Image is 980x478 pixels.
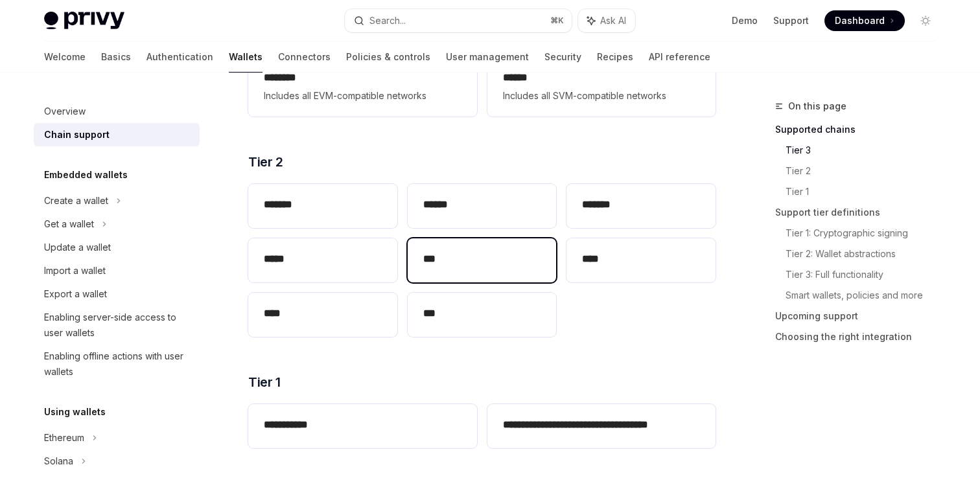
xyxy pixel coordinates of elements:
a: Enabling offline actions with user wallets [34,345,200,383]
div: Overview [44,104,86,119]
div: Import a wallet [44,263,106,279]
h5: Using wallets [44,404,106,420]
a: Choosing the right integration [775,326,946,347]
div: Ethereum [44,430,84,446]
a: Update a wallet [34,236,200,259]
button: Toggle dark mode [915,10,936,31]
a: Import a wallet [34,259,200,282]
a: Enabling server-side access to user wallets [34,306,200,345]
a: Tier 3 [786,140,946,161]
a: Authentication [146,41,213,73]
h5: Embedded wallets [44,167,128,183]
a: Basics [101,41,131,73]
a: Connectors [278,41,331,73]
div: Get a wallet [44,216,94,232]
a: Supported chains [775,119,946,140]
a: Export a wallet [34,282,200,306]
span: Includes all EVM-compatible networks [264,88,461,104]
a: Overview [34,100,200,123]
a: Smart wallets, policies and more [786,285,946,306]
a: Security [544,41,581,73]
a: Tier 2 [786,161,946,181]
a: **** ***Includes all EVM-compatible networks [248,57,476,117]
button: Ask AI [578,9,635,32]
span: Includes all SVM-compatible networks [503,88,700,104]
div: Enabling offline actions with user wallets [44,348,192,380]
span: On this page [788,98,846,114]
div: Chain support [44,127,110,142]
a: Wallets [229,41,262,73]
a: Chain support [34,123,200,146]
a: Tier 1 [786,181,946,202]
span: Tier 1 [248,373,280,391]
span: Ask AI [600,14,626,27]
a: Support tier definitions [775,202,946,223]
a: Upcoming support [775,306,946,326]
img: light logo [44,12,124,30]
div: Enabling server-side access to user wallets [44,310,192,341]
span: ⌘ K [550,16,564,26]
div: Update a wallet [44,240,111,255]
a: Support [773,14,809,27]
div: Create a wallet [44,193,108,209]
a: **** *Includes all SVM-compatible networks [487,57,716,117]
div: Export a wallet [44,286,107,302]
a: API reference [649,41,710,73]
span: Dashboard [835,14,885,27]
a: Tier 3: Full functionality [786,264,946,285]
a: Recipes [597,41,633,73]
a: Demo [732,14,758,27]
a: Welcome [44,41,86,73]
a: User management [446,41,529,73]
button: Search...⌘K [345,9,572,32]
a: Tier 2: Wallet abstractions [786,244,946,264]
a: Dashboard [824,10,905,31]
a: Tier 1: Cryptographic signing [786,223,946,244]
div: Search... [369,13,406,28]
a: Policies & controls [346,41,430,73]
div: Solana [44,453,73,469]
span: Tier 2 [248,153,283,171]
